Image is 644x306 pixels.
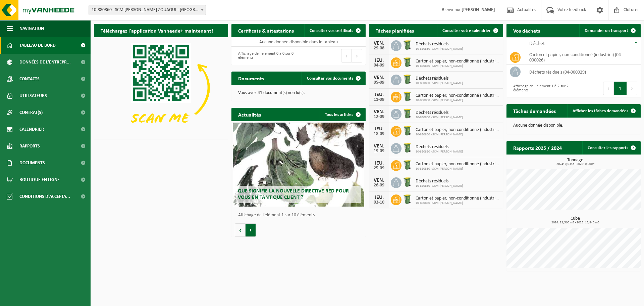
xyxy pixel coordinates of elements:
[19,71,40,87] span: Contacts
[416,201,500,205] span: 10-880860 - SCM [PERSON_NAME]
[372,109,386,115] div: VEN.
[231,37,366,47] td: Aucune donnée disponible dans le tableau
[524,65,641,79] td: déchets résiduels (04-000029)
[510,158,641,166] h3: Tonnage
[416,47,463,51] span: 10-880860 - SCM [PERSON_NAME]
[372,166,386,171] div: 25-09
[94,24,220,37] h2: Téléchargez l'application Vanheede+ maintenant!
[510,163,641,166] span: 2024: 0,035 t - 2025: 0,000 t
[19,104,43,121] span: Contrat(s)
[462,7,495,12] strong: [PERSON_NAME]
[352,49,362,62] button: Next
[372,161,386,166] div: JEU.
[442,29,491,33] span: Consulter votre calendrier
[19,188,70,205] span: Conditions d'accepta...
[416,64,500,68] span: 10-880860 - SCM [PERSON_NAME]
[231,72,271,85] h2: Documents
[372,92,386,97] div: JEU.
[19,171,60,188] span: Boutique en ligne
[19,121,44,138] span: Calendrier
[510,81,570,96] div: Affichage de l'élément 1 à 2 sur 2 éléments
[310,29,353,33] span: Consulter vos certificats
[510,216,641,224] h3: Cube
[401,125,413,136] img: WB-0240-HPE-GN-50
[372,58,386,63] div: JEU.
[320,108,365,121] a: Tous les articles
[89,5,206,15] span: 10-880860 - SCM TAIBI ZOUAOUI - COURCELLES LES LENS
[401,56,413,68] img: WB-0240-HPE-GN-50
[372,63,386,68] div: 04-09
[401,142,413,154] img: WB-0240-HPE-GN-50
[246,223,256,237] button: Volgende
[585,29,628,33] span: Demander un transport
[579,24,640,37] a: Demander un transport
[233,123,364,207] a: Que signifie la nouvelle directive RED pour vous en tant que client ?
[235,223,246,237] button: Vorige
[529,41,545,46] span: Déchet
[238,91,359,95] p: Vous avez 41 document(s) non lu(s).
[401,39,413,51] img: WB-0240-HPE-GN-50
[506,104,562,117] h2: Tâches demandées
[573,109,628,113] span: Afficher les tâches demandées
[401,91,413,102] img: WB-0240-HPE-GN-50
[416,179,463,184] span: Déchets résiduels
[416,144,463,150] span: Déchets résiduels
[231,24,301,37] h2: Certificats & attestations
[19,37,56,54] span: Tableau de bord
[416,110,463,116] span: Déchets résiduels
[416,116,463,120] span: 10-880860 - SCM [PERSON_NAME]
[369,24,421,37] h2: Tâches planifiées
[416,133,500,137] span: 10-880860 - SCM [PERSON_NAME]
[238,213,362,218] p: Affichage de l'élément 1 sur 10 éléments
[401,193,413,205] img: WB-0240-HPE-GN-50
[567,104,640,118] a: Afficher les tâches demandées
[401,159,413,171] img: WB-0240-HPE-GN-50
[513,123,634,128] p: Aucune donnée disponible.
[372,183,386,188] div: 26-09
[416,93,500,98] span: Carton et papier, non-conditionné (industriel)
[19,138,40,155] span: Rapports
[372,178,386,183] div: VEN.
[372,80,386,85] div: 05-09
[372,195,386,200] div: JEU.
[372,200,386,205] div: 02-10
[302,72,365,85] a: Consulter vos documents
[416,76,463,81] span: Déchets résiduels
[372,115,386,119] div: 12-09
[372,149,386,154] div: 19-09
[416,98,500,102] span: 10-880860 - SCM [PERSON_NAME]
[341,49,352,62] button: Previous
[614,82,627,95] button: 1
[416,127,500,133] span: Carton et papier, non-conditionné (industriel)
[582,141,640,155] a: Consulter les rapports
[372,97,386,102] div: 11-09
[372,46,386,51] div: 29-08
[307,76,353,81] span: Consulter vos documents
[506,141,569,154] h2: Rapports 2025 / 2024
[437,24,502,37] a: Consulter votre calendrier
[416,81,463,85] span: 10-880860 - SCM [PERSON_NAME]
[89,5,206,15] span: 10-880860 - SCM TAIBI ZOUAOUI - COURCELLES LES LENS
[401,74,413,85] img: WB-0240-HPE-GN-50
[372,126,386,132] div: JEU.
[372,132,386,136] div: 18-09
[416,167,500,171] span: 10-880860 - SCM [PERSON_NAME]
[235,48,295,63] div: Affichage de l'élément 0 à 0 sur 0 éléments
[372,143,386,149] div: VEN.
[416,59,500,64] span: Carton et papier, non-conditionné (industriel)
[510,221,641,224] span: 2024: 22,560 m3 - 2025: 15,840 m3
[416,162,500,167] span: Carton et papier, non-conditionné (industriel)
[19,87,47,104] span: Utilisateurs
[416,150,463,154] span: 10-880860 - SCM [PERSON_NAME]
[372,75,386,80] div: VEN.
[231,108,268,121] h2: Actualités
[524,50,641,65] td: carton et papier, non-conditionné (industriel) (04-000026)
[416,42,463,47] span: Déchets résiduels
[94,37,228,138] img: Download de VHEPlus App
[19,20,44,37] span: Navigation
[372,41,386,46] div: VEN.
[416,184,463,188] span: 10-880860 - SCM [PERSON_NAME]
[627,82,637,95] button: Next
[304,24,365,37] a: Consulter vos certificats
[506,24,547,37] h2: Vos déchets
